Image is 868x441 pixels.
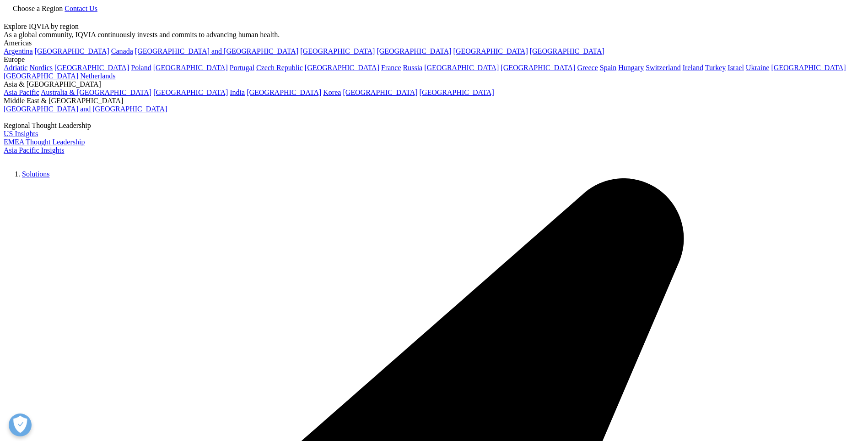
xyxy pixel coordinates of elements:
[247,88,321,96] a: [GEOGRAPHIC_DATA]
[135,47,298,55] a: [GEOGRAPHIC_DATA] and [GEOGRAPHIC_DATA]
[4,88,39,96] a: Asia Pacific
[153,64,228,72] a: [GEOGRAPHIC_DATA]
[153,88,228,96] a: [GEOGRAPHIC_DATA]
[256,64,303,72] a: Czech Republic
[530,47,604,55] a: [GEOGRAPHIC_DATA]
[13,5,63,12] span: Choose a Region
[4,80,864,88] div: Asia & [GEOGRAPHIC_DATA]
[377,47,451,55] a: [GEOGRAPHIC_DATA]
[4,146,64,154] a: Asia Pacific Insights
[323,88,341,96] a: Korea
[577,64,598,72] a: Greece
[22,170,49,178] a: Solutions
[4,22,864,31] div: Explore IQVIA by region
[4,130,38,138] a: US Insights
[4,55,864,64] div: Europe
[9,413,32,436] button: Open Preferences
[131,64,151,72] a: Poland
[4,72,78,80] a: [GEOGRAPHIC_DATA]
[501,64,575,72] a: [GEOGRAPHIC_DATA]
[54,64,129,72] a: [GEOGRAPHIC_DATA]
[728,64,744,72] a: Israel
[4,39,864,47] div: Americas
[420,88,494,96] a: [GEOGRAPHIC_DATA]
[746,64,770,72] a: Ukraine
[646,64,680,72] a: Switzerland
[41,88,151,96] a: Australia & [GEOGRAPHIC_DATA]
[771,64,846,72] a: [GEOGRAPHIC_DATA]
[453,47,528,55] a: [GEOGRAPHIC_DATA]
[111,47,133,55] a: Canada
[4,64,27,72] a: Adriatic
[705,64,726,72] a: Turkey
[4,97,864,105] div: Middle East & [GEOGRAPHIC_DATA]
[4,105,167,113] a: [GEOGRAPHIC_DATA] and [GEOGRAPHIC_DATA]
[35,47,109,55] a: [GEOGRAPHIC_DATA]
[80,72,115,80] a: Netherlands
[65,5,97,12] a: Contact Us
[230,88,245,96] a: India
[305,64,379,72] a: [GEOGRAPHIC_DATA]
[4,138,85,146] a: EMEA Thought Leadership
[29,64,53,72] a: Nordics
[230,64,254,72] a: Portugal
[600,64,616,72] a: Spain
[381,64,401,72] a: France
[4,47,33,55] a: Argentina
[618,64,644,72] a: Hungary
[403,64,423,72] a: Russia
[424,64,499,72] a: [GEOGRAPHIC_DATA]
[683,64,703,72] a: Ireland
[4,31,864,39] div: As a global community, IQVIA continuously invests and commits to advancing human health.
[4,121,864,130] div: Regional Thought Leadership
[300,47,375,55] a: [GEOGRAPHIC_DATA]
[343,88,417,96] a: [GEOGRAPHIC_DATA]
